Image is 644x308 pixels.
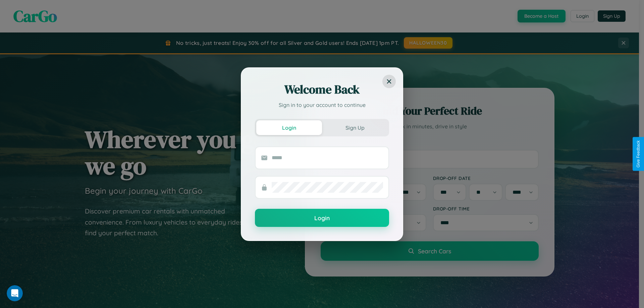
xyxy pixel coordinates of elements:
[636,140,641,168] div: Give Feedback
[255,81,389,98] h2: Welcome Back
[255,209,389,227] button: Login
[7,285,23,301] iframe: Intercom live chat
[255,101,389,109] p: Sign in to your account to continue
[256,120,322,135] button: Login
[322,120,388,135] button: Sign Up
